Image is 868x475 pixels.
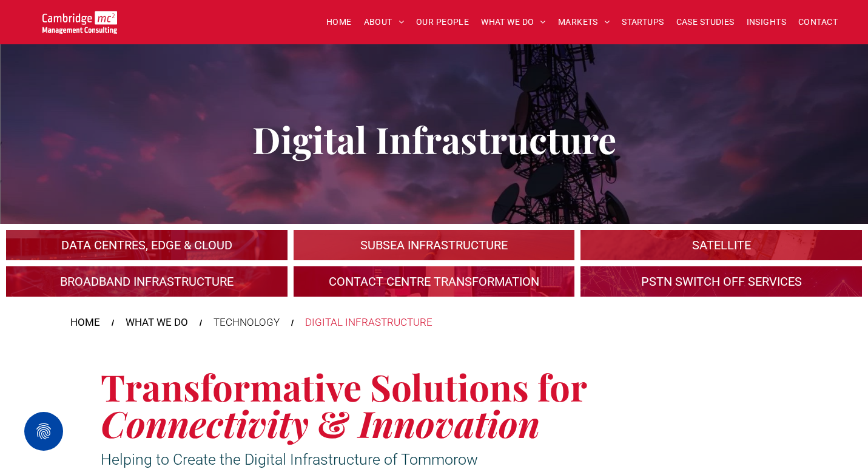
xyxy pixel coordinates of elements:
[670,13,741,32] a: CASE STUDIES
[552,13,616,32] a: MARKETS
[410,13,475,32] a: OUR PEOPLE
[792,13,844,32] a: CONTACT
[305,315,432,331] div: DIGITAL INFRASTRUCTURE
[101,399,309,447] span: Connectivity
[741,13,792,32] a: INSIGHTS
[475,13,552,32] a: WHAT WE DO
[101,451,478,468] span: Helping to Create the Digital Infrastructure of Tommorow
[6,266,288,297] a: A crowd in silhouette at sunset, on a rise or lookout point
[358,13,411,32] a: ABOUT
[6,230,288,260] a: An industrial plant
[70,315,798,331] nav: Breadcrumbs
[317,399,350,447] span: &
[42,11,117,34] img: Go to Homepage
[580,230,862,260] a: A large mall with arched glass roof
[358,399,540,447] span: Innovation
[42,13,117,25] a: Your Business Transformed | Cambridge Management Consulting
[294,266,575,297] a: TECHNOLOGY > DIGITAL INFRASTRUCTURE > Contact Centre Transformation & Customer Satisfaction
[70,315,100,331] a: HOME
[126,315,188,331] a: WHAT WE DO
[616,13,670,32] a: STARTUPS
[320,13,358,32] a: HOME
[580,266,862,297] a: TECHNOLOGY > DIGITAL INFRASTRUCTURE > PSTN Switch-Off Services | Cambridge MC
[294,230,575,260] a: TECHNOLOGY > DIGITAL INFRASTRUCTURE > Subsea Infrastructure | Cambridge MC
[101,362,587,411] span: Transformative Solutions for
[214,315,280,331] div: TECHNOLOGY
[252,115,616,163] span: Digital Infrastructure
